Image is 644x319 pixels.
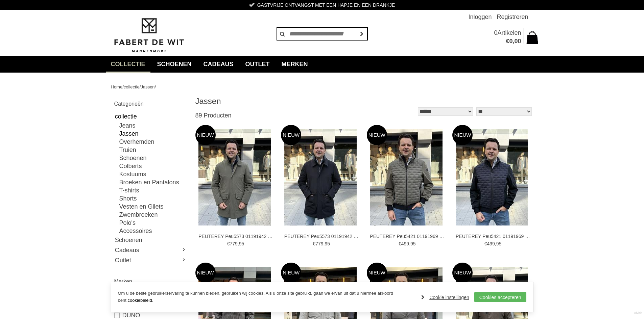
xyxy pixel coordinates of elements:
[195,96,364,106] h1: Jassen
[370,129,443,225] img: PEUTEREY Peu5421 01191969 Jassen
[484,241,487,246] span: €
[634,309,642,317] a: Divide
[119,194,187,203] a: Shorts
[410,241,416,246] span: 95
[456,129,528,225] img: PEUTEREY Peu5421 01191969 Jassen
[119,138,187,146] a: Overhemden
[141,84,154,89] a: Jassen
[325,241,330,246] span: 95
[313,241,315,246] span: €
[119,186,187,194] a: T-shirts
[474,292,526,302] a: Cookies accepteren
[155,84,156,89] span: /
[119,162,187,170] a: Colberts
[114,111,187,122] a: collectie
[421,292,469,302] a: Cookie instellingen
[284,233,359,239] a: PEUTEREY Peu5573 01191942 Jassen
[512,38,514,45] span: ,
[497,29,521,36] span: Artikelen
[119,227,187,235] a: Accessoires
[198,129,271,225] img: PEUTEREY Peu5573 01191942 Jassen
[198,233,273,239] a: PEUTEREY Peu5573 01191942 Jassen
[119,154,187,162] a: Schoenen
[514,38,521,45] span: 00
[230,241,237,246] span: 779
[114,235,187,245] a: Schoenen
[111,17,187,54] img: Fabert de Wit
[238,241,239,246] span: ,
[497,10,528,24] a: Registreren
[284,129,357,225] img: PEUTEREY Peu5573 01191942 Jassen
[114,245,187,255] a: Cadeaus
[227,241,230,246] span: €
[114,100,187,108] h2: Categorieën
[119,122,187,130] a: Jeans
[509,38,512,45] span: 0
[152,56,197,73] a: Schoenen
[277,56,313,73] a: Merken
[487,241,495,246] span: 499
[114,255,187,265] a: Outlet
[456,233,530,239] a: PEUTEREY Peu5421 01191969 Jassen
[119,146,187,154] a: Truien
[370,233,444,239] a: PEUTEREY Peu5421 01191969 Jassen
[114,277,187,286] h2: Merken
[399,241,401,246] span: €
[119,130,187,138] a: Jassen
[106,56,150,73] a: collectie
[468,10,492,24] a: Inloggen
[409,241,410,246] span: ,
[118,290,415,304] p: Om u de beste gebruikerservaring te kunnen bieden, gebruiken wij cookies. Als u onze site gebruik...
[119,178,187,186] a: Broeken en Pantalons
[494,29,497,36] span: 0
[495,241,496,246] span: ,
[140,84,141,89] span: /
[315,241,323,246] span: 779
[119,219,187,227] a: Polo's
[323,241,325,246] span: ,
[496,241,502,246] span: 95
[119,211,187,219] a: Zwembroeken
[195,112,232,119] span: 89 Producten
[127,298,152,303] a: cookiebeleid
[239,241,244,246] span: 95
[506,38,509,45] span: €
[119,203,187,211] a: Vesten en Gilets
[124,84,140,89] a: collectie
[401,241,409,246] span: 499
[111,84,123,89] a: Home
[240,56,275,73] a: Outlet
[198,56,239,73] a: Cadeaus
[122,84,124,89] span: /
[119,170,187,178] a: Kostuums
